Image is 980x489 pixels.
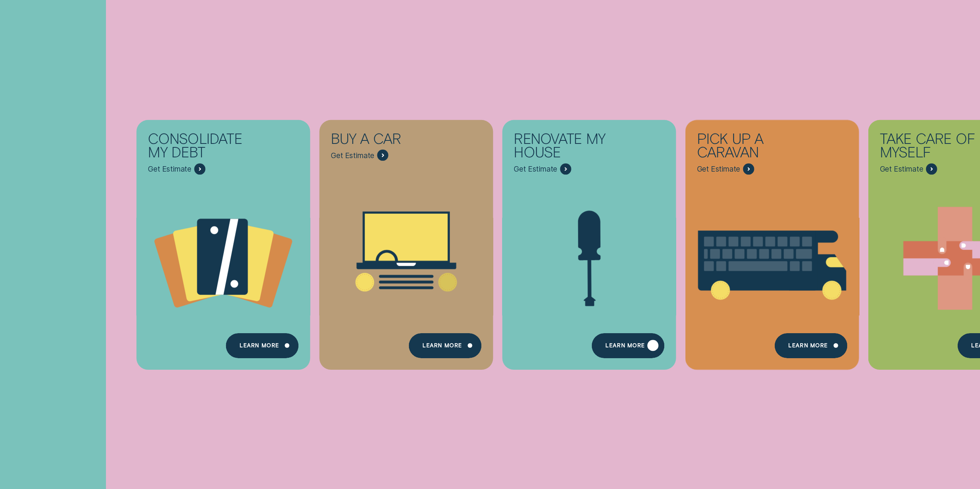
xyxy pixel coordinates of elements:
[514,164,557,174] span: Get Estimate
[591,333,664,358] a: Learn more
[409,333,481,358] a: Learn More
[331,151,374,160] span: Get Estimate
[879,164,923,174] span: Get Estimate
[774,333,847,358] a: Learn More
[685,120,859,362] a: Pick up a caravan - Learn more
[697,131,807,163] div: Pick up a caravan
[226,333,298,358] a: Learn more
[331,131,442,150] div: Buy a car
[514,131,625,163] div: Renovate My House
[697,164,740,174] span: Get Estimate
[148,131,259,163] div: Consolidate my debt
[502,120,676,362] a: Renovate My House - Learn more
[319,120,493,362] a: Buy a car - Learn more
[148,164,191,174] span: Get Estimate
[136,120,310,362] a: Consolidate my debt - Learn more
